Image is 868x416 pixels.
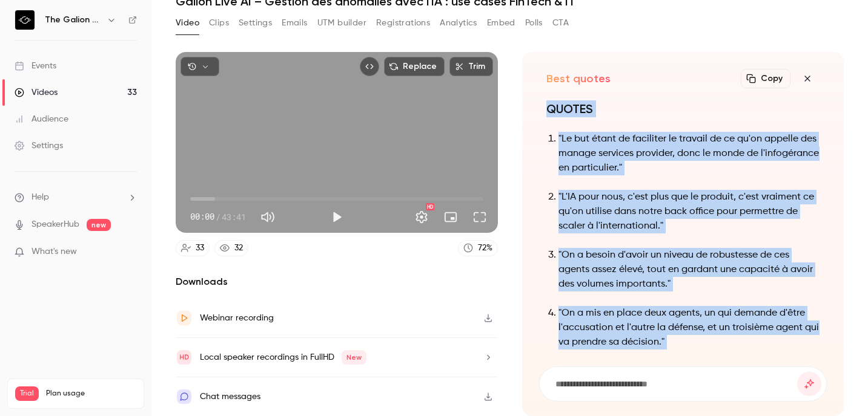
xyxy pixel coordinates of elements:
button: Full screen [468,205,492,229]
span: Help [31,191,49,204]
a: 33 [176,240,210,256]
button: Settings [409,205,434,229]
button: Settings [239,13,272,33]
button: Clips [209,13,229,33]
span: 00:00 [190,210,214,223]
button: Play [325,205,349,229]
button: Video [176,13,199,33]
h2: Downloads [176,275,498,289]
a: SpeakerHub [31,218,79,231]
button: UTM builder [317,13,366,33]
div: Settings [15,140,63,152]
span: New [342,350,366,365]
span: Trial [15,386,39,401]
iframe: Noticeable Trigger [122,247,137,258]
p: "On a mis en place deux agents, un qui demande d'être l'accusation et l'autre la défense, et un t... [558,306,820,349]
div: Webinar recording [200,311,274,325]
span: new [87,219,111,231]
h6: The Galion Project [45,14,102,26]
div: 33 [196,242,204,255]
span: 43:41 [222,210,246,223]
a: 32 [214,240,248,256]
button: Emails [282,13,307,33]
button: Mute [256,205,280,229]
button: Embed [487,13,515,33]
li: help-dropdown-opener [15,191,137,204]
button: Copy [741,69,790,88]
p: "On a besoin d'avoir un niveau de robustesse de ces agents assez élevé, tout en gardant une capac... [558,248,820,291]
h2: Best quotes [546,71,611,86]
span: Plan usage [46,389,136,398]
a: 72% [458,240,498,256]
div: Local speaker recordings in FullHD [200,350,366,365]
div: Videos [15,86,58,99]
button: Trim [449,57,493,76]
div: 72 % [478,242,492,255]
div: 00:00 [190,210,246,223]
div: HD [426,203,434,210]
button: Embed video [360,57,379,76]
h1: QUOTES [546,100,820,117]
button: Analytics [440,13,477,33]
span: What's new [31,245,77,258]
button: Polls [525,13,543,33]
div: Audience [15,113,68,125]
button: CTA [552,13,569,33]
div: 32 [234,242,243,255]
img: The Galion Project [15,10,35,30]
p: "Le but étant de faciliter le travail de ce qu'on appelle des manage services provider, donc le m... [558,132,820,175]
div: Events [15,60,56,72]
button: Turn on miniplayer [439,205,463,229]
button: Replace [384,57,445,76]
span: / [216,210,220,223]
button: Registrations [376,13,430,33]
p: "L'IA pour nous, c'est plus que le produit, c'est vraiment ce qu'on utilise dans notre back offic... [558,190,820,233]
div: Chat messages [200,389,260,404]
